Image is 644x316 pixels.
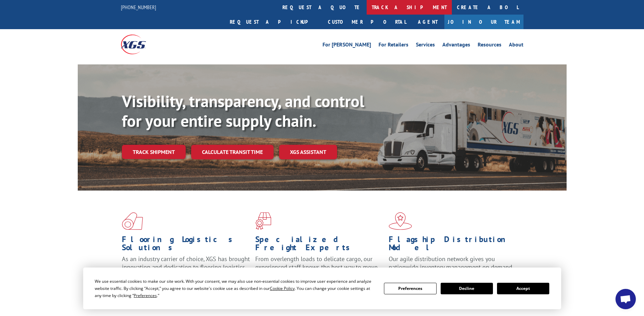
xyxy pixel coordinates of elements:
[279,145,337,159] a: XGS ASSISTANT
[384,283,436,294] button: Preferences
[83,268,561,309] div: Cookie Consent Prompt
[122,255,250,279] span: As an industry carrier of choice, XGS has brought innovation and dedication to flooring logistics...
[270,285,295,291] span: Cookie Policy
[478,42,501,50] a: Resources
[444,15,523,29] a: Join Our Team
[122,212,143,230] img: xgs-icon-total-supply-chain-intelligence-red
[389,235,517,255] h1: Flagship Distribution Model
[497,283,549,294] button: Accept
[122,145,186,159] a: Track shipment
[121,4,156,11] a: [PHONE_NUMBER]
[442,42,470,50] a: Advantages
[255,235,384,255] h1: Specialized Freight Experts
[323,15,411,29] a: Customer Portal
[95,278,376,299] div: We use essential cookies to make our site work. With your consent, we may also use non-essential ...
[389,212,412,230] img: xgs-icon-flagship-distribution-model-red
[416,42,435,50] a: Services
[122,235,250,255] h1: Flooring Logistics Solutions
[255,212,271,230] img: xgs-icon-focused-on-flooring-red
[379,42,408,50] a: For Retailers
[255,255,384,285] p: From overlength loads to delicate cargo, our experienced staff knows the best way to move your fr...
[323,42,371,50] a: For [PERSON_NAME]
[411,15,444,29] a: Agent
[441,283,493,294] button: Decline
[191,145,274,159] a: Calculate transit time
[389,255,514,271] span: Our agile distribution network gives you nationwide inventory management on demand.
[615,289,636,309] div: Open chat
[134,293,157,298] span: Preferences
[225,15,323,29] a: Request a pickup
[122,91,364,131] b: Visibility, transparency, and control for your entire supply chain.
[509,42,523,50] a: About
